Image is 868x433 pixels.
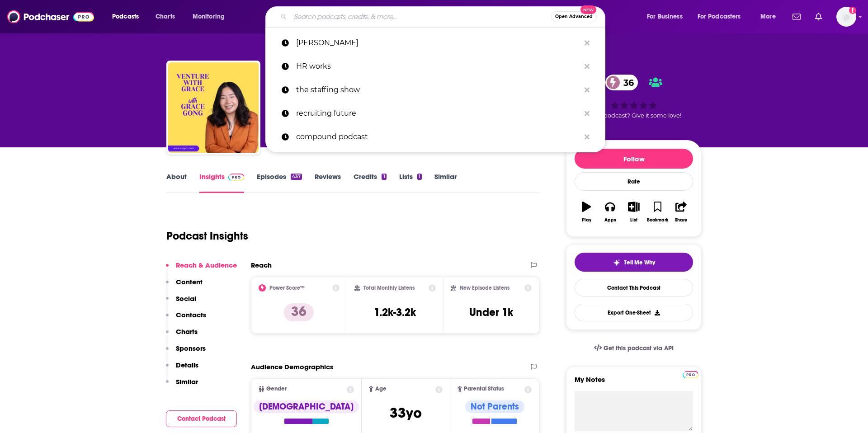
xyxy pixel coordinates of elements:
div: Play [582,217,591,223]
img: Podchaser Pro [683,371,698,378]
img: User Profile [836,7,856,27]
a: 36 [605,75,638,90]
span: Monitoring [193,10,225,23]
button: Bookmark [646,196,669,228]
span: More [760,10,776,23]
p: Sponsors [176,344,206,353]
h2: Total Monthly Listens [363,285,415,291]
button: Apps [598,196,622,228]
p: grace gong [296,31,580,55]
img: Podchaser Pro [228,174,244,181]
p: Reach & Audience [176,261,237,269]
a: Credits1 [354,172,386,193]
a: Reviews [315,172,341,193]
button: Content [166,278,203,294]
div: Not Parents [465,400,524,413]
a: Similar [434,172,457,193]
a: HR works [265,55,605,78]
button: Contacts [166,311,206,327]
span: For Podcasters [698,10,741,23]
button: Export One-Sheet [575,304,693,321]
button: Follow [575,149,693,169]
button: tell me why sparkleTell Me Why [575,253,693,272]
a: Episodes437 [257,172,302,193]
p: the staffing show [296,78,580,102]
span: Good podcast? Give it some love! [586,112,681,119]
a: Get this podcast via API [587,337,681,359]
span: Get this podcast via API [604,344,674,352]
h2: New Episode Listens [460,285,509,291]
img: tell me why sparkle [613,259,620,266]
button: Reach & Audience [166,261,237,278]
a: Show notifications dropdown [789,9,804,24]
a: Charts [150,9,180,24]
h1: Podcast Insights [166,229,248,243]
button: Charts [166,327,198,344]
p: Contacts [176,311,206,319]
img: Podchaser - Follow, Share and Rate Podcasts [7,8,94,25]
p: Similar [176,377,198,386]
h2: Power Score™ [269,285,305,291]
button: List [622,196,646,228]
input: Search podcasts, credits, & more... [290,9,551,24]
button: open menu [754,9,787,24]
h3: 1.2k-3.2k [374,306,416,319]
span: Parental Status [464,386,504,392]
span: Podcasts [112,10,139,23]
div: Apps [604,217,616,223]
h2: Audience Demographics [251,362,333,371]
p: Details [176,361,198,369]
a: compound podcast [265,125,605,149]
p: HR works [296,55,580,78]
div: Bookmark [647,217,668,223]
button: Play [575,196,598,228]
button: Sponsors [166,344,206,361]
h2: Reach [251,261,272,269]
a: Contact This Podcast [575,279,693,297]
p: compound podcast [296,125,580,149]
span: For Business [647,10,683,23]
button: Open AdvancedNew [551,11,597,22]
button: Similar [166,377,198,394]
div: List [630,217,637,223]
a: [PERSON_NAME] [265,31,605,55]
button: open menu [106,9,151,24]
a: About [166,172,187,193]
button: open menu [641,9,694,24]
span: Charts [156,10,175,23]
div: Rate [575,172,693,191]
span: 36 [614,75,638,90]
button: open menu [186,9,236,24]
div: [DEMOGRAPHIC_DATA] [254,400,359,413]
span: Age [375,386,387,392]
span: New [580,5,597,14]
a: InsightsPodchaser Pro [199,172,244,193]
div: Search podcasts, credits, & more... [274,6,614,27]
button: Social [166,294,196,311]
span: Gender [266,386,287,392]
button: Details [166,361,198,377]
p: recruiting future [296,102,580,125]
div: Share [675,217,687,223]
a: Pro website [683,370,698,378]
h3: Under 1k [469,306,513,319]
button: Share [670,196,693,228]
span: Tell Me Why [624,259,655,266]
a: the staffing show [265,78,605,102]
button: Contact Podcast [166,410,237,427]
div: 437 [291,174,302,180]
p: Content [176,278,203,286]
a: Lists1 [399,172,422,193]
div: 1 [417,174,422,180]
span: Logged in as kgolds [836,7,856,27]
p: Charts [176,327,198,336]
span: Open Advanced [555,14,593,19]
span: 33 yo [390,404,422,422]
a: Show notifications dropdown [811,9,826,24]
p: Social [176,294,196,303]
button: open menu [692,9,754,24]
div: 36Good podcast? Give it some love! [566,69,702,125]
img: Venture with Grace [168,62,259,153]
